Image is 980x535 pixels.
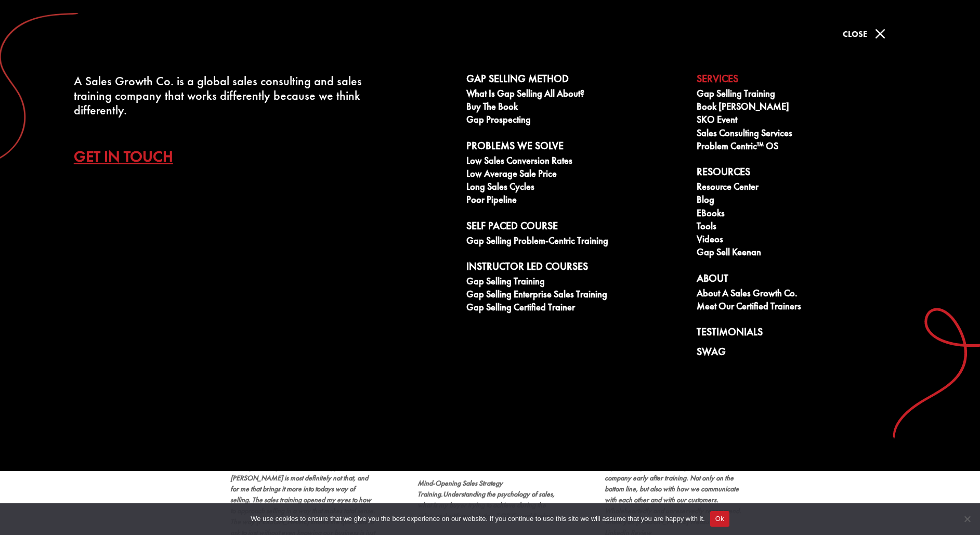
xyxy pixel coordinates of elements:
a: What is Gap Selling all about? [466,88,685,101]
span: Close [843,29,867,40]
a: eBooks [697,208,916,221]
a: About A Sales Growth Co. [697,288,916,301]
a: Problems We Solve [466,140,685,155]
span: No [962,514,972,524]
a: SKO Event [697,114,916,127]
p: Mind-Opening Sales Strategy Training. [417,478,563,529]
a: Gap Selling Training [466,276,685,289]
span: M [870,23,891,44]
a: Gap Selling Training [697,88,916,101]
span: We use cookies to ensure that we give you the best experience on our website. If you continue to ... [251,514,704,524]
a: Videos [697,234,916,247]
a: Resources [697,166,916,181]
a: Gap Prospecting [466,114,685,127]
a: Gap Selling Method [466,73,685,88]
a: Gap Selling Certified Trainer [466,302,685,315]
a: Gap Selling Enterprise Sales Training [466,289,685,302]
a: Gap Selling Problem-Centric Training [466,236,685,249]
a: About [697,272,916,288]
a: Long Sales Cycles [466,181,685,194]
a: Problem Centric™ OS [697,141,916,154]
a: Tools [697,221,916,234]
a: Swag [697,346,916,361]
a: Blog [697,194,916,207]
button: Ok [710,511,729,527]
a: Instructor Led Courses [466,260,685,276]
a: Buy The Book [466,101,685,114]
a: Sales Consulting Services [697,128,916,141]
a: Gap Sell Keenan [697,247,916,260]
div: A Sales Growth Co. is a global sales consulting and sales training company that works differently... [74,74,366,118]
a: Testimonials [697,326,916,342]
a: Low Sales Conversion Rates [466,155,685,168]
a: Poor Pipeline [466,194,685,207]
a: Get In Touch [74,138,189,175]
a: Self Paced Course [466,220,685,236]
a: Low Average Sale Price [466,168,685,181]
span: Understanding the psychology of sales, what is my buyer trying to achieve during the sales, and w... [417,489,555,520]
a: Resource Center [697,181,916,194]
a: Services [697,73,916,88]
a: Meet our Certified Trainers [697,301,916,314]
a: Book [PERSON_NAME] [697,101,916,114]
